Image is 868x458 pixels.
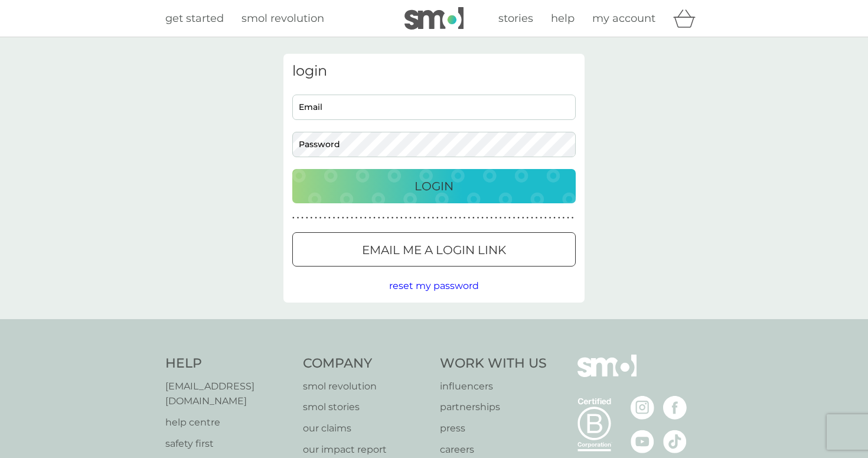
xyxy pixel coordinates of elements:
[531,215,533,221] p: ●
[355,215,358,221] p: ●
[504,215,506,221] p: ●
[303,379,429,394] a: smol revolution
[481,215,484,221] p: ●
[517,215,520,221] p: ●
[303,399,429,415] a: smol stories
[572,215,574,221] p: ●
[303,355,429,373] h4: Company
[440,355,547,373] h4: Work With Us
[440,442,547,457] a: careers
[491,215,493,221] p: ●
[551,12,575,25] span: help
[419,215,421,221] p: ●
[513,215,515,221] p: ●
[373,215,376,221] p: ●
[303,421,429,436] a: our claims
[577,355,637,395] img: smol
[242,12,324,25] span: smol revolution
[450,215,452,221] p: ●
[409,215,412,221] p: ●
[333,215,335,221] p: ●
[432,215,434,221] p: ●
[342,215,344,221] p: ●
[405,215,407,221] p: ●
[440,421,547,436] a: press
[165,355,291,373] h4: Help
[592,10,655,27] a: my account
[472,215,475,221] p: ●
[567,215,569,221] p: ●
[165,379,291,409] a: [EMAIL_ADDRESS][DOMAIN_NAME]
[536,215,538,221] p: ●
[498,12,533,25] span: stories
[319,215,322,221] p: ●
[498,10,533,27] a: stories
[551,10,575,27] a: help
[315,215,317,221] p: ●
[663,430,687,453] img: visit the smol Tiktok page
[631,430,654,453] img: visit the smol Youtube page
[436,215,439,221] p: ●
[364,215,367,221] p: ●
[544,215,547,221] p: ●
[673,7,703,30] div: basket
[522,215,524,221] p: ●
[301,215,304,221] p: ●
[165,436,291,451] a: safety first
[441,215,443,221] p: ●
[540,215,542,221] p: ●
[362,241,506,259] p: Email me a login link
[347,215,349,221] p: ●
[383,215,385,221] p: ●
[306,215,308,221] p: ●
[303,442,429,457] a: our impact report
[404,7,464,30] img: smol
[440,379,547,394] p: influencers
[631,396,654,420] img: visit the smol Instagram page
[663,396,687,420] img: visit the smol Facebook page
[337,215,340,221] p: ●
[495,215,497,221] p: ●
[389,278,479,294] button: reset my password
[292,232,576,267] button: Email me a login link
[369,215,371,221] p: ●
[468,215,470,221] p: ●
[351,215,353,221] p: ●
[165,415,291,430] a: help centre
[415,177,453,196] p: Login
[459,215,461,221] p: ●
[440,399,547,415] a: partnerships
[553,215,556,221] p: ●
[423,215,425,221] p: ●
[389,280,479,291] span: reset my password
[387,215,389,221] p: ●
[391,215,394,221] p: ●
[500,215,502,221] p: ●
[165,10,224,27] a: get started
[414,215,416,221] p: ●
[486,215,488,221] p: ●
[477,215,479,221] p: ●
[378,215,380,221] p: ●
[508,215,511,221] p: ●
[292,215,295,221] p: ●
[400,215,403,221] p: ●
[242,10,324,27] a: smol revolution
[311,215,313,221] p: ●
[396,215,398,221] p: ●
[455,215,457,221] p: ●
[592,12,655,25] span: my account
[428,215,430,221] p: ●
[558,215,560,221] p: ●
[292,63,576,80] h3: login
[445,215,448,221] p: ●
[527,215,529,221] p: ●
